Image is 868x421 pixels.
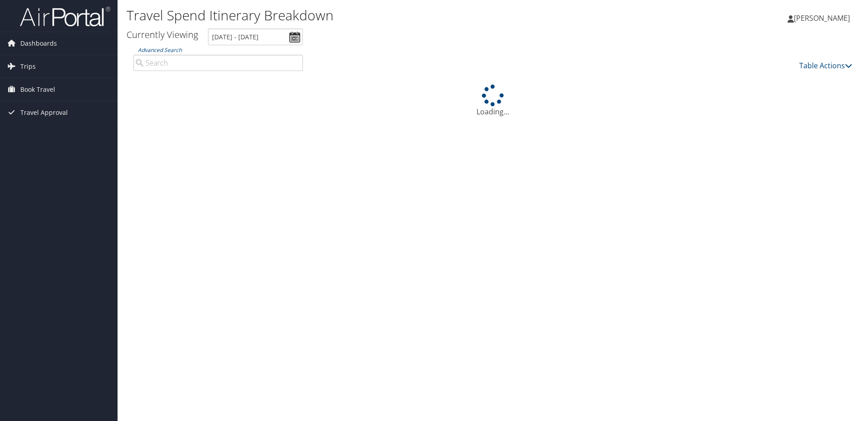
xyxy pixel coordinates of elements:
a: [PERSON_NAME] [788,5,859,32]
span: Travel Approval [20,101,68,124]
span: [PERSON_NAME] [794,13,850,23]
h3: Currently Viewing [127,28,198,41]
span: Dashboards [20,32,57,55]
a: Advanced Search [138,46,182,54]
a: Table Actions [799,61,852,71]
input: Advanced Search [133,55,303,71]
span: Trips [20,55,36,78]
span: Book Travel [20,78,55,101]
div: Loading... [127,85,859,117]
input: [DATE] - [DATE] [208,28,303,45]
img: airportal-logo.png [20,6,110,27]
h1: Travel Spend Itinerary Breakdown [127,6,615,25]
